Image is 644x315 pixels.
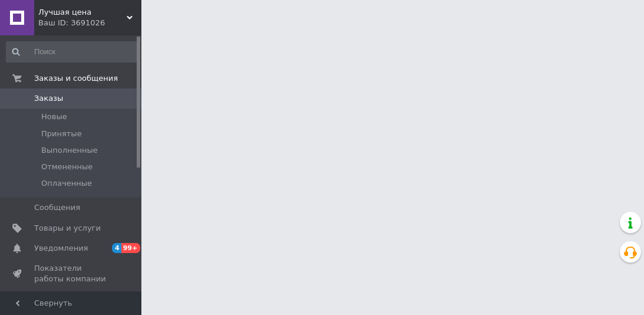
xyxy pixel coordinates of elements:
div: Ваш ID: 3691026 [38,18,141,28]
span: Принятые [41,129,82,139]
span: Заказы и сообщения [34,73,118,84]
span: 4 [112,243,121,253]
input: Поиск [6,41,139,63]
span: 99+ [121,243,141,253]
span: Товары и услуги [34,223,101,234]
span: Показатели работы компании [34,263,109,284]
span: Оплаченные [41,178,92,189]
span: Новые [41,111,67,122]
span: Уведомления [34,243,88,254]
span: Сообщения [34,202,80,213]
span: Отмененные [41,162,93,172]
span: Выполненные [41,145,98,156]
span: Лучшая цена [38,7,127,18]
span: Заказы [34,93,63,104]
